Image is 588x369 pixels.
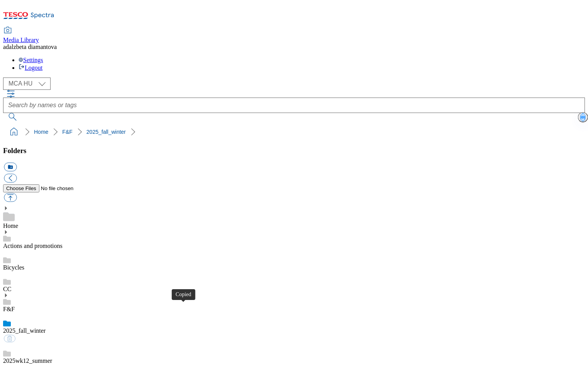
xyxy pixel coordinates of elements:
a: Home [34,129,48,135]
span: Media Library [3,37,39,43]
h3: Folders [3,147,585,155]
nav: breadcrumb [3,125,585,139]
a: F&F [3,306,15,312]
a: Home [3,222,18,229]
a: Bicycles [3,264,24,271]
a: 2025_fall_winter [3,327,46,334]
span: ad [3,44,9,50]
a: Actions and promotions [3,243,63,249]
a: Logout [19,64,42,71]
a: home [8,126,20,138]
a: Settings [19,57,43,63]
input: Search by names or tags [3,98,585,113]
a: F&F [62,129,72,135]
a: 2025wk12_summer [3,357,52,364]
a: 2025_fall_winter [86,129,126,135]
a: CC [3,286,11,292]
span: alzbeta diamantova [9,44,57,50]
a: Media Library [3,27,39,44]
